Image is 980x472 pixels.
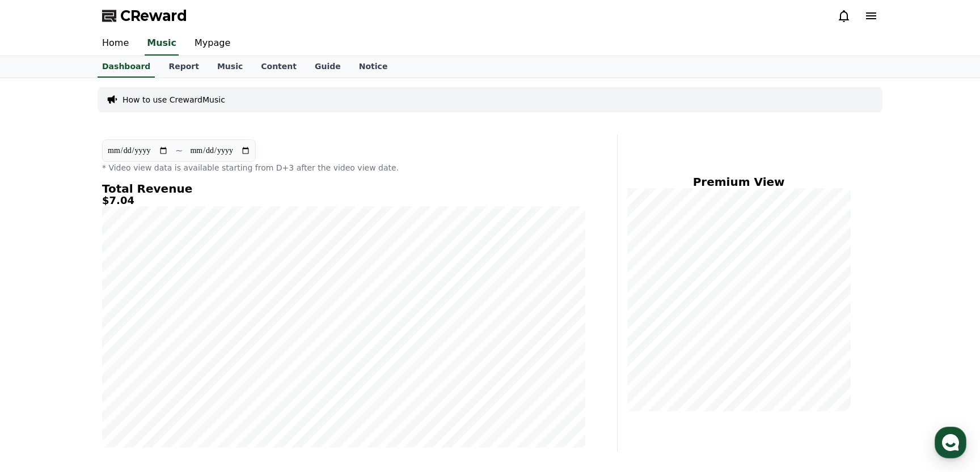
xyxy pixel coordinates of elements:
p: ~ [175,144,183,158]
a: Dashboard [98,56,155,78]
h4: Premium View [627,176,851,188]
h5: $7.04 [102,195,585,206]
a: Content [252,56,306,78]
a: CReward [102,7,187,25]
p: * Video view data is available starting from D+3 after the video view date. [102,162,585,173]
a: Music [208,56,252,78]
a: Mypage [185,32,239,56]
span: CReward [120,7,187,25]
a: Report [159,56,208,78]
a: Notice [350,56,397,78]
h4: Total Revenue [102,182,585,195]
a: Home [93,32,138,56]
a: Music [145,32,179,56]
a: How to use CrewardMusic [122,94,225,105]
a: Guide [306,56,350,78]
